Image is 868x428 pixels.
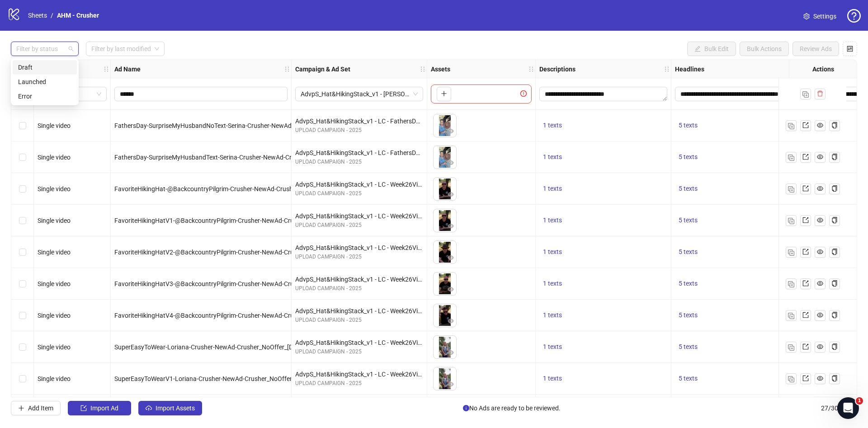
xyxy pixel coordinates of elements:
[295,179,423,189] div: AdvpS_Hat&HikingStack_v1 - LC - Week26Videos-6.24
[831,122,838,128] span: copy
[843,42,857,56] button: Configure table settings
[114,217,510,224] span: FavoriteHikingHatV1-@BackcountryPilgrim-Crusher-NewAd-Crusher_NoOffer_[DATE] - VIDEO_9x16_Multi -...
[802,217,809,223] span: export
[687,42,736,56] button: Bulk Edit
[675,64,704,74] strong: Headlines
[114,154,519,161] span: FathersDay-SurpriseMyHusbandText-Serina-Crusher-NewAd-Crusher_NoOffer_[DATE] - VIDEO_9x16_Multi -...
[539,215,566,226] button: 1 texts
[434,241,456,263] img: Asset 1
[441,90,447,97] span: plus
[788,123,794,129] img: Duplicate
[679,375,698,382] span: 5 texts
[675,120,701,131] button: 5 texts
[11,268,34,300] div: Select row 7
[431,64,450,74] strong: Assets
[786,120,797,131] button: Duplicate
[448,223,454,229] span: eye
[675,342,701,353] button: 5 texts
[11,300,34,331] div: Select row 8
[543,185,562,192] span: 1 texts
[295,338,423,348] div: AdvpS_Hat&HikingStack_v1 - LC - Week26Videos-6.24
[786,215,797,226] button: Duplicate
[520,90,529,97] span: exclamation-circle
[445,316,456,327] button: Preview
[28,404,53,412] span: Add Item
[543,280,562,287] span: 1 texts
[796,9,844,24] a: Settings
[448,160,454,166] span: eye
[788,249,794,256] img: Duplicate
[831,185,838,192] span: copy
[539,183,566,194] button: 1 texts
[11,141,34,173] div: Select row 3
[675,183,701,194] button: 5 texts
[114,312,510,319] span: FavoriteHikingHatV4-@BackcountryPilgrim-Crusher-NewAd-Crusher_NoOffer_[DATE] - VIDEO_9x16_Multi -...
[434,367,456,390] img: Asset 1
[138,401,202,415] button: Import Assets
[802,312,809,318] span: export
[543,153,562,160] span: 1 texts
[109,66,116,72] span: holder
[539,373,566,384] button: 1 texts
[295,379,423,388] div: UPLOAD CAMPAIGN - 2025
[146,405,152,411] span: cloud-upload
[679,311,698,319] span: 5 texts
[55,10,101,20] a: AHM - Crusher
[437,87,451,101] button: Add
[434,146,456,169] img: Asset 1
[38,375,71,382] span: Single video
[817,122,823,128] span: eye
[295,316,423,325] div: UPLOAD CAMPAIGN - 2025
[448,286,454,292] span: eye
[295,158,423,166] div: UPLOAD CAMPAIGN - 2025
[788,376,794,382] img: Duplicate
[817,343,823,350] span: eye
[543,122,562,129] span: 1 texts
[831,280,838,287] span: copy
[670,66,676,72] span: holder
[295,348,423,356] div: UPLOAD CAMPAIGN - 2025
[534,66,541,72] span: holder
[448,254,454,261] span: eye
[18,91,71,101] div: Error
[847,9,861,23] span: question-circle
[284,66,290,72] span: holder
[11,236,34,268] div: Select row 6
[11,363,34,395] div: Select row 10
[38,185,71,193] span: Single video
[813,11,836,21] span: Settings
[11,173,34,205] div: Select row 4
[675,87,803,101] div: Edit values
[38,122,71,129] span: Single video
[26,10,49,20] a: Sheets
[817,280,823,287] span: eye
[543,311,562,319] span: 1 texts
[445,189,456,200] button: Preview
[448,191,454,198] span: eye
[802,185,809,192] span: export
[786,183,797,194] button: Duplicate
[817,185,823,192] span: eye
[13,60,77,75] div: Draft
[788,344,794,351] img: Duplicate
[802,375,809,381] span: export
[38,280,71,287] span: Single video
[847,46,853,52] span: control
[539,342,566,353] button: 1 texts
[831,343,838,350] span: copy
[463,403,561,413] span: No Ads are ready to be reviewed.
[679,153,698,160] span: 5 texts
[786,278,797,289] button: Duplicate
[434,336,456,358] img: Asset 1
[445,221,456,232] button: Preview
[679,343,698,350] span: 5 texts
[295,253,423,261] div: UPLOAD CAMPAIGN - 2025
[803,13,810,19] span: setting
[817,312,823,318] span: eye
[463,405,469,411] span: info-circle
[295,126,423,135] div: UPLOAD CAMPAIGN - 2025
[13,75,77,89] div: Launched
[295,243,423,253] div: AdvpS_Hat&HikingStack_v1 - LC - Week26Videos-6.24
[786,342,797,353] button: Duplicate
[426,66,432,72] span: holder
